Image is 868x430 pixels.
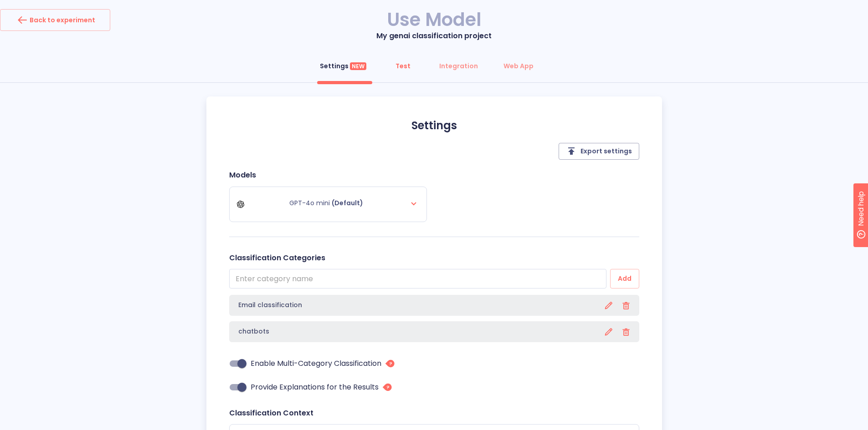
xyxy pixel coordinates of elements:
[229,119,639,132] h3: Settings
[395,61,411,71] div: Test
[21,2,56,13] span: Need help
[389,360,392,367] tspan: ?
[229,409,639,418] h4: Classification Context
[332,198,363,207] span: (Default)
[559,143,639,160] button: Export settings
[229,171,434,180] h4: Models
[251,358,381,369] span: Enable Multi-Category Classification
[503,61,534,71] div: Web App
[618,324,634,339] button: Remove
[617,273,632,284] span: Add
[386,384,390,391] tspan: ?
[566,146,632,157] span: Export settings
[15,13,95,27] div: Back to experiment
[289,199,363,207] p: GPT-4o mini
[229,269,606,288] input: Enter category name
[238,328,599,335] h4: chatbots
[229,253,639,263] h4: Classification Categories
[238,301,599,309] h4: Email classification
[602,326,615,338] button: Edit
[320,61,366,71] div: Settings
[610,269,639,288] button: Add
[618,298,634,313] button: Remove
[350,62,366,71] div: NEW
[439,61,478,71] div: Integration
[251,382,379,393] span: Provide Explanations for the Results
